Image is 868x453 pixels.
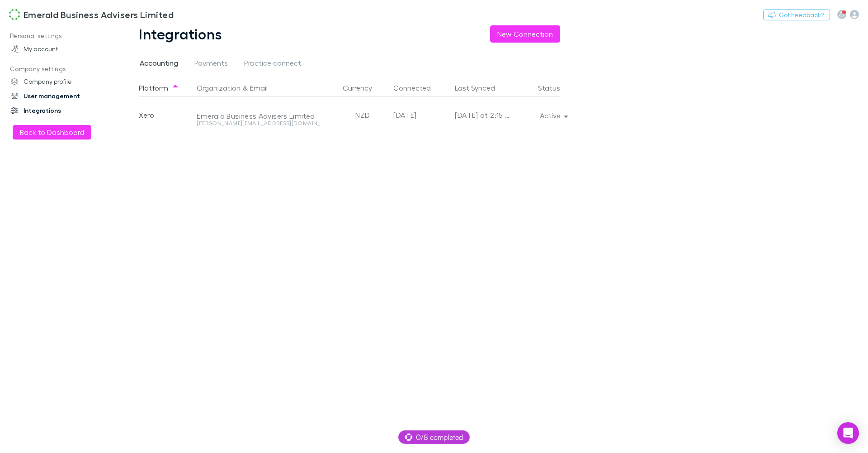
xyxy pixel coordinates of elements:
[2,89,115,103] a: User management
[335,97,390,133] div: NZD
[4,4,179,25] a: Emerald Business Advisers Limited
[139,79,179,97] button: Platform
[197,120,326,126] div: [PERSON_NAME][EMAIL_ADDRESS][DOMAIN_NAME]
[139,25,222,43] h1: Integrations
[837,422,859,444] div: Open Intercom Messenger
[2,30,115,42] p: Personal settings
[13,125,91,140] button: Back to Dashboard
[244,58,301,70] span: Practice connect
[139,97,193,133] div: Xero
[2,103,115,118] a: Integrations
[2,74,115,89] a: Company profile
[538,79,571,97] button: Status
[343,79,383,97] button: Currency
[9,9,20,20] img: Emerald Business Advisers Limited's Logo
[393,97,448,133] div: [DATE]
[2,63,115,75] p: Company settings
[24,9,174,20] h3: Emerald Business Advisers Limited
[250,79,268,97] button: Email
[763,10,830,20] button: Got Feedback?
[197,111,326,120] div: Emerald Business Advisers Limited
[490,25,560,43] button: New Connection
[393,79,442,97] button: Connected
[194,58,228,70] span: Payments
[455,79,506,97] button: Last Synced
[197,79,332,97] div: &
[197,79,241,97] button: Organization
[455,97,513,133] div: [DATE] at 2:15 AM
[2,42,115,56] a: My account
[533,109,574,122] button: Active
[140,58,178,70] span: Accounting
